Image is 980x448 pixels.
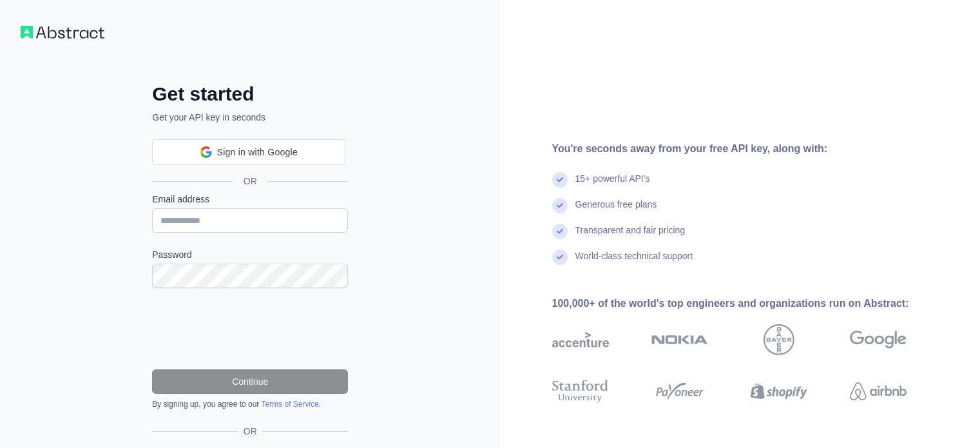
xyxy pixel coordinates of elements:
div: By signing up, you agree to our . [152,399,348,409]
div: Generous free plans [575,198,657,224]
img: google [850,324,907,355]
div: Transparent and fair pricing [575,224,686,249]
div: Sign in with Google [152,139,345,165]
iframe: reCAPTCHA [152,304,348,354]
img: stanford university [552,377,609,405]
img: check mark [552,198,568,213]
div: World-class technical support [575,249,693,275]
img: nokia [651,324,708,355]
div: 100,000+ of the world's top engineers and organizations run on Abstract: [552,296,948,311]
a: Terms of Service [261,400,318,409]
img: payoneer [651,377,708,405]
h2: Get started [152,83,348,106]
button: Continue [152,369,348,394]
label: Password [152,248,348,261]
p: Get your API key in seconds [152,111,348,124]
label: Email address [152,193,348,206]
div: You're seconds away from your free API key, along with: [552,141,948,157]
img: airbnb [850,377,907,405]
img: accenture [552,324,609,355]
img: shopify [751,377,807,405]
img: check mark [552,224,568,239]
img: check mark [552,249,568,265]
span: OR [238,425,262,438]
div: 15+ powerful API's [575,172,650,198]
img: check mark [552,172,568,188]
span: OR [233,175,267,188]
span: Sign in with Google [217,146,298,159]
img: Workflow [21,26,104,39]
img: bayer [764,324,794,355]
